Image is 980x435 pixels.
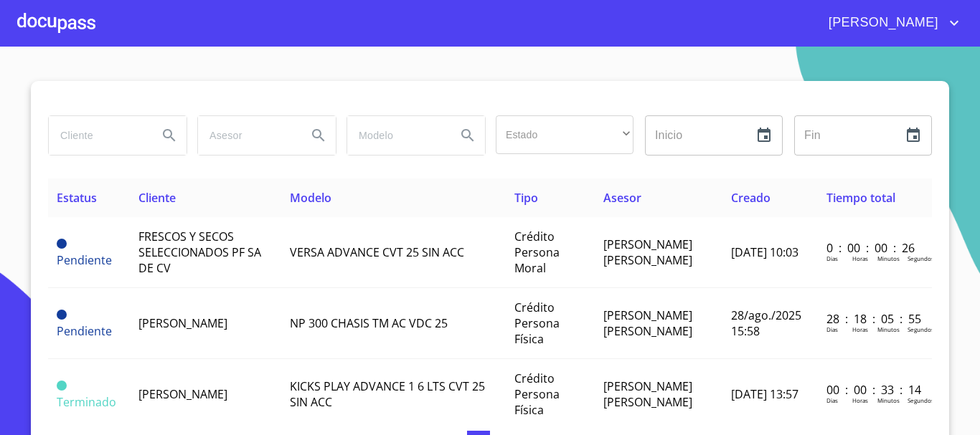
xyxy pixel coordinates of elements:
span: [PERSON_NAME] [138,386,227,402]
span: Terminado [57,381,67,391]
span: NP 300 CHASIS TM AC VDC 25 [290,315,448,331]
span: [PERSON_NAME] [PERSON_NAME] [603,378,692,410]
input: search [198,116,296,155]
p: Minutos [877,325,900,333]
span: [DATE] 13:57 [731,386,798,402]
span: Crédito Persona Física [514,371,560,418]
p: Segundos [908,325,934,333]
div: ​ [496,115,633,154]
p: Minutos [877,254,900,262]
p: Segundos [908,396,934,404]
span: Creado [731,190,771,206]
p: 00 : 00 : 33 : 14 [826,382,923,398]
span: Terminado [57,394,116,410]
span: Asesor [603,190,641,206]
span: [DATE] 10:03 [731,244,798,260]
p: Horas [852,254,868,262]
span: Crédito Persona Física [514,300,560,347]
span: Pendiente [57,252,112,268]
button: Search [451,118,485,153]
p: Minutos [877,396,900,404]
span: [PERSON_NAME] [818,11,946,34]
p: Dias [826,396,838,404]
p: Horas [852,396,868,404]
p: Horas [852,325,868,333]
span: FRESCOS Y SECOS SELECCIONADOS PF SA DE CV [138,229,261,276]
span: KICKS PLAY ADVANCE 1 6 LTS CVT 25 SIN ACC [290,378,485,410]
span: Pendiente [57,310,67,320]
span: 28/ago./2025 15:58 [731,307,801,339]
button: account of current user [818,11,963,34]
span: Estatus [57,190,97,206]
button: Search [152,118,187,153]
button: Search [301,118,336,153]
span: [PERSON_NAME] [138,315,227,331]
span: Crédito Persona Moral [514,229,560,276]
span: Pendiente [57,239,67,249]
span: Pendiente [57,323,112,339]
p: 28 : 18 : 05 : 55 [826,311,923,327]
span: [PERSON_NAME] [PERSON_NAME] [603,236,692,268]
span: Cliente [138,190,176,206]
span: [PERSON_NAME] [PERSON_NAME] [603,307,692,339]
p: Segundos [908,254,934,262]
input: search [49,116,146,155]
p: 0 : 00 : 00 : 26 [826,240,923,256]
p: Dias [826,325,838,333]
span: Tiempo total [826,190,895,206]
span: VERSA ADVANCE CVT 25 SIN ACC [290,244,464,260]
span: Tipo [514,190,538,206]
span: Modelo [290,190,331,206]
input: search [347,116,445,155]
p: Dias [826,254,838,262]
